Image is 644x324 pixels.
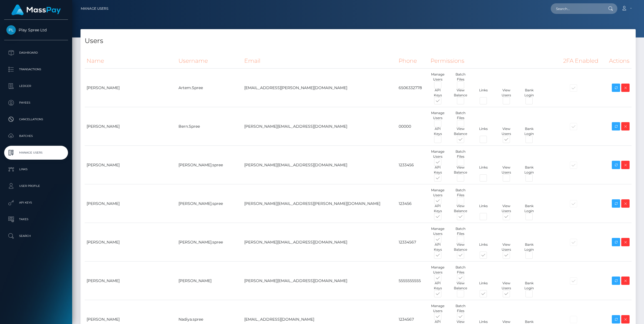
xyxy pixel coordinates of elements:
div: Batch Files [449,265,472,275]
p: User Profile [6,182,66,190]
div: API Keys [426,126,449,136]
div: Links [472,281,495,291]
div: Links [472,242,495,252]
div: Manage Users [426,303,449,313]
a: Manage Users [81,3,108,14]
div: Manage Users [426,72,449,82]
div: View Users [495,88,518,98]
p: Taxes [6,215,66,223]
div: View Users [495,126,518,136]
td: Artem.Spree [177,69,242,107]
div: Batch Files [449,110,472,120]
td: [PERSON_NAME] [85,262,177,300]
div: View Balance [449,126,472,136]
div: Batch Files [449,188,472,198]
a: Dashboard [4,46,68,60]
div: View Users [495,165,518,175]
p: Manage Users [6,149,66,157]
div: Manage Users [426,149,449,159]
a: Transactions [4,62,68,76]
div: View Users [495,204,518,214]
img: MassPay Logo [11,4,61,15]
div: Manage Users [426,226,449,236]
p: Payees [6,99,66,107]
a: Search [4,229,68,243]
td: [PERSON_NAME] [85,69,177,107]
td: [PERSON_NAME] [177,262,242,300]
p: Transactions [6,65,66,74]
div: View Balance [449,242,472,252]
td: [PERSON_NAME].spree [177,146,242,184]
td: [PERSON_NAME][EMAIL_ADDRESS][DOMAIN_NAME] [242,223,397,262]
div: Bank Login [518,165,540,175]
td: [PERSON_NAME][EMAIL_ADDRESS][PERSON_NAME][DOMAIN_NAME] [242,184,397,223]
td: [PERSON_NAME].spree [177,184,242,223]
div: API Keys [426,242,449,252]
td: 6506332778 [397,69,429,107]
td: 1233456 [397,146,429,184]
div: Bank Login [518,204,540,214]
a: Links [4,162,68,176]
div: Bank Login [518,242,540,252]
div: API Keys [426,88,449,98]
div: Bank Login [518,88,540,98]
td: Bern.Spree [177,107,242,146]
div: View Users [495,242,518,252]
th: Email [242,53,397,69]
td: [PERSON_NAME] [85,184,177,223]
a: Payees [4,96,68,110]
div: API Keys [426,281,449,291]
th: Actions [605,53,632,69]
div: Batch Files [449,72,472,82]
td: 12334567 [397,223,429,262]
div: View Balance [449,165,472,175]
div: Batch Files [449,226,472,236]
p: Cancellations [6,115,66,124]
div: View Balance [449,88,472,98]
h4: Users [85,36,632,46]
p: Search [6,232,66,240]
img: Play Spree Ltd [6,25,16,35]
a: Ledger [4,79,68,93]
div: Manage Users [426,265,449,275]
a: Cancellations [4,112,68,126]
div: Links [472,88,495,98]
td: 5555555555 [397,262,429,300]
div: Links [472,126,495,136]
div: Batch Files [449,149,472,159]
p: Links [6,165,66,174]
div: View Users [495,281,518,291]
div: View Balance [449,281,472,291]
p: Ledger [6,82,66,90]
div: Manage Users [426,188,449,198]
td: [EMAIL_ADDRESS][PERSON_NAME][DOMAIN_NAME] [242,69,397,107]
span: Play Spree Ltd [4,27,68,32]
th: 2FA Enabled [561,53,605,69]
div: Manage Users [426,110,449,120]
th: Name [85,53,177,69]
td: [PERSON_NAME] [85,146,177,184]
td: [PERSON_NAME].spree [177,223,242,262]
a: Manage Users [4,146,68,160]
p: Batches [6,132,66,140]
th: Phone [397,53,429,69]
a: Taxes [4,212,68,226]
div: Links [472,204,495,214]
div: API Keys [426,165,449,175]
td: [PERSON_NAME][EMAIL_ADDRESS][DOMAIN_NAME] [242,146,397,184]
th: Username [177,53,242,69]
a: User Profile [4,179,68,193]
div: API Keys [426,204,449,214]
td: [PERSON_NAME] [85,107,177,146]
div: Bank Login [518,281,540,291]
td: [PERSON_NAME] [85,223,177,262]
a: Batches [4,129,68,143]
td: [PERSON_NAME][EMAIL_ADDRESS][DOMAIN_NAME] [242,107,397,146]
th: Permissions [429,53,561,69]
div: View Balance [449,204,472,214]
div: Batch Files [449,303,472,313]
td: 00000 [397,107,429,146]
input: Search... [551,3,603,14]
div: Bank Login [518,126,540,136]
td: [PERSON_NAME][EMAIL_ADDRESS][DOMAIN_NAME] [242,262,397,300]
